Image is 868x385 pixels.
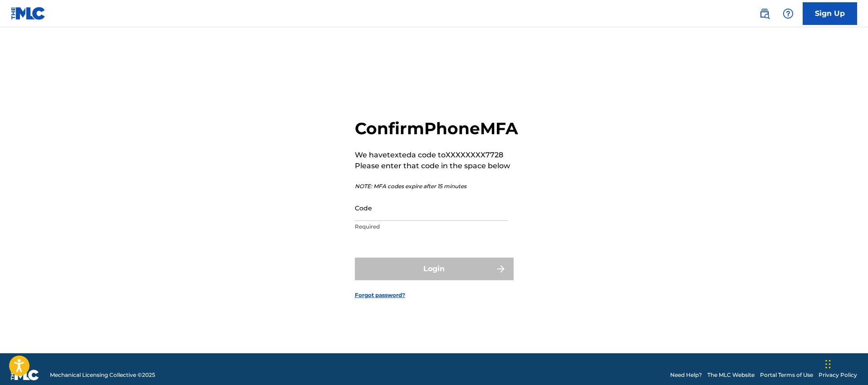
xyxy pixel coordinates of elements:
a: Public Search [755,5,774,23]
h2: Confirm Phone MFA [355,118,518,139]
img: search [759,8,770,19]
div: Drag [825,351,831,378]
div: Help [779,5,797,23]
img: logo [11,370,39,380]
span: Mechanical Licensing Collective © 2025 [50,371,155,379]
p: We have texted a code to XXXXXXXX7728 [355,150,518,161]
img: MLC Logo [11,7,46,20]
a: Portal Terms of Use [760,371,813,379]
iframe: Chat Widget [823,341,868,385]
a: Privacy Policy [819,371,857,379]
a: The MLC Website [707,371,755,379]
a: Need Help? [670,371,702,379]
a: Sign Up [803,2,857,25]
img: help [783,8,794,19]
p: Required [355,223,508,231]
p: Please enter that code in the space below [355,161,518,171]
a: Forgot password? [355,291,405,299]
p: NOTE: MFA codes expire after 15 minutes [355,182,518,190]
